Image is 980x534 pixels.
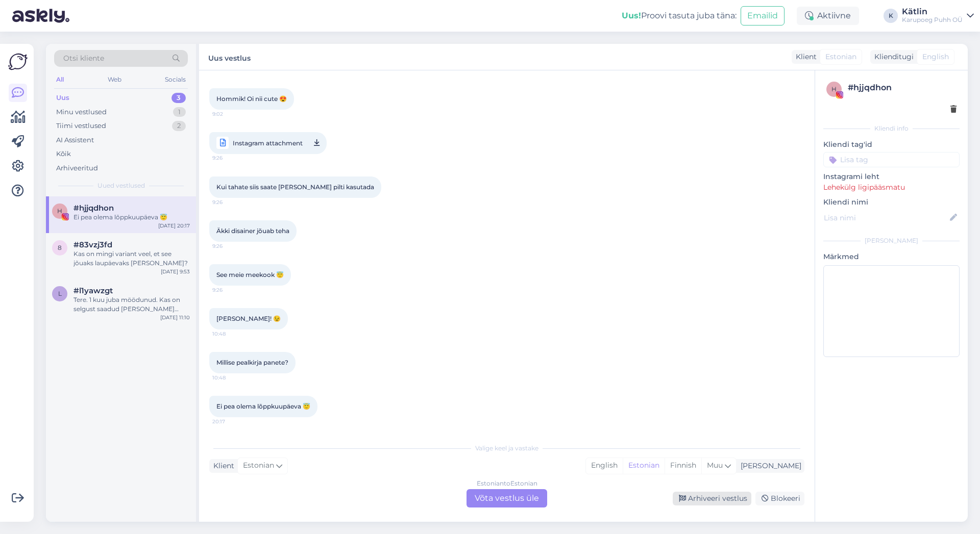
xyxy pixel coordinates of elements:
[902,8,974,24] a: KätlinKarupoeg Puhh OÜ
[823,182,960,193] p: Lehekülg ligipääsmatu
[825,52,856,62] span: Estonian
[73,204,114,213] span: #hjjqdhon
[212,418,251,425] span: 20:17
[63,53,104,64] span: Otsi kliente
[173,107,186,117] div: 1
[73,240,112,249] span: #83vzj3fd
[212,242,251,250] span: 9:26
[73,213,190,222] div: Ei pea olema lõppkuupäeva 😇
[8,52,28,71] img: Askly Logo
[171,93,186,103] div: 3
[622,11,641,20] b: Uus!
[823,251,960,262] p: Märkmed
[56,135,94,145] div: AI Assistent
[823,171,960,182] p: Instagrami leht
[58,290,62,297] span: l
[216,183,374,191] span: Kui tahate siis saate [PERSON_NAME] pilti kasutada
[57,207,62,215] span: h
[172,121,186,131] div: 2
[622,10,737,22] div: Proovi tasuta juba täna:
[741,6,785,26] button: Emailid
[56,149,71,159] div: Kõik
[216,271,284,278] span: See meie meekook 😇
[848,82,957,94] div: # hjjqdhon
[56,107,107,117] div: Minu vestlused
[216,227,289,235] span: Äkki disainer jõuab teha
[665,458,701,473] div: Finnish
[755,492,804,505] div: Blokeeri
[216,359,288,366] span: Millise pealkirja panete?
[209,132,327,154] a: Instagram attachment9:26
[209,461,234,471] div: Klient
[106,73,124,86] div: Web
[467,489,547,507] div: Võta vestlus üle
[56,163,98,173] div: Arhiveeritud
[160,314,190,321] div: [DATE] 11:10
[823,197,960,208] p: Kliendi nimi
[823,124,960,133] div: Kliendi info
[673,492,751,505] div: Arhiveeri vestlus
[73,286,113,295] span: #l1yawzgt
[56,93,69,103] div: Uus
[477,479,537,488] div: Estonian to Estonian
[212,286,251,294] span: 9:26
[161,268,190,275] div: [DATE] 9:53
[884,9,898,23] div: K
[212,151,251,164] span: 9:26
[216,95,287,103] span: Hommik! Oi nii cute 😍
[707,461,723,470] span: Muu
[823,152,960,167] input: Lisa tag
[212,198,251,206] span: 9:26
[737,461,801,471] div: [PERSON_NAME]
[208,50,251,64] label: Uus vestlus
[216,402,310,410] span: Ei pea olema lõppkuupäeva 😇
[792,52,817,62] div: Klient
[233,137,303,149] span: Instagram attachment
[58,244,62,251] span: 8
[209,444,804,453] div: Valige keel ja vastake
[831,85,837,93] span: h
[54,73,66,86] div: All
[163,73,188,86] div: Socials
[73,249,190,268] div: Kas on mingi variant veel, et see jõuaks laupäevaks [PERSON_NAME]?
[797,7,859,25] div: Aktiivne
[586,458,623,473] div: English
[216,315,281,322] span: [PERSON_NAME]! 😉
[623,458,665,473] div: Estonian
[870,52,914,62] div: Klienditugi
[243,460,274,471] span: Estonian
[73,295,190,314] div: Tere. 1 kuu juba möödunud. Kas on selgust saadud [PERSON_NAME] epoodi uued monster high tooted li...
[922,52,949,62] span: English
[212,374,251,382] span: 10:48
[212,110,251,118] span: 9:02
[823,236,960,245] div: [PERSON_NAME]
[158,222,190,230] div: [DATE] 20:17
[902,16,963,24] div: Karupoeg Puhh OÜ
[97,181,145,190] span: Uued vestlused
[902,8,963,16] div: Kätlin
[824,212,948,223] input: Lisa nimi
[823,139,960,150] p: Kliendi tag'id
[56,121,106,131] div: Tiimi vestlused
[212,330,251,338] span: 10:48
